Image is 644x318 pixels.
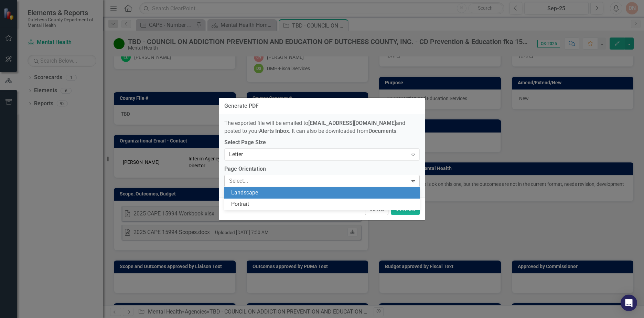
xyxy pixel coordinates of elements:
[224,139,420,147] label: Select Page Size
[231,200,416,208] div: Portrait
[224,103,259,109] div: Generate PDF
[308,120,396,126] strong: [EMAIL_ADDRESS][DOMAIN_NAME]
[368,128,396,134] strong: Documents
[231,189,416,197] div: Landscape
[621,295,637,311] div: Open Intercom Messenger
[259,128,289,134] strong: Alerts Inbox
[224,120,405,134] span: The exported file will be emailed to and posted to your . It can also be downloaded from .
[224,165,420,173] label: Page Orientation
[229,150,408,158] div: Letter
